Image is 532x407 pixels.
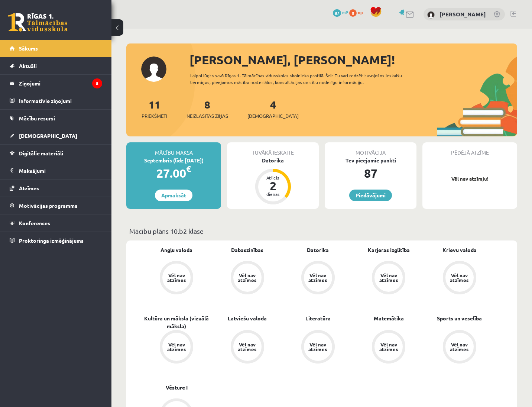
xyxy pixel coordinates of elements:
[10,145,102,162] a: Digitālie materiāli
[19,237,84,244] span: Proktoringa izmēģinājums
[426,175,513,182] p: Vēl nav atzīmju!
[307,246,329,254] a: Datorika
[186,164,191,174] span: €
[19,62,37,69] span: Aktuāli
[10,40,102,57] a: Sākums
[189,51,517,69] div: [PERSON_NAME], [PERSON_NAME]!
[155,190,192,201] a: Apmaksāt
[166,384,188,391] a: Vēsture I
[308,273,328,282] div: Vēl nav atzīmes
[325,164,416,182] div: 87
[126,156,221,164] div: Septembris (līdz [DATE])
[342,9,348,15] span: mP
[227,156,319,206] a: Datorika Atlicis 2 dienas
[186,98,228,120] a: 8Neizlasītās ziņas
[262,192,284,196] div: dienas
[424,330,495,365] a: Vēl nav atzīmes
[166,342,187,352] div: Vēl nav atzīmes
[353,330,424,365] a: Vēl nav atzīmes
[349,190,392,201] a: Piedāvājumi
[305,314,331,322] a: Literatūra
[212,261,282,296] a: Vēl nav atzīmes
[212,330,282,365] a: Vēl nav atzīmes
[10,92,102,109] a: Informatīvie ziņojumi
[19,92,102,109] legend: Informatīvie ziņojumi
[92,78,102,88] i: 8
[190,72,425,85] div: Laipni lūgts savā Rīgas 1. Tālmācības vidusskolas skolnieka profilā. Šeit Tu vari redzēt tuvojošo...
[442,246,477,254] a: Krievu valoda
[247,98,299,120] a: 4[DEMOGRAPHIC_DATA]
[19,185,39,191] span: Atzīmes
[283,330,353,365] a: Vēl nav atzīmes
[325,142,416,156] div: Motivācija
[19,202,78,209] span: Motivācijas programma
[378,342,399,352] div: Vēl nav atzīmes
[358,9,363,15] span: xp
[227,142,319,156] div: Tuvākā ieskaite
[126,164,221,182] div: 27.00
[368,246,410,254] a: Karjeras izglītība
[10,197,102,214] a: Motivācijas programma
[424,261,495,296] a: Vēl nav atzīmes
[10,214,102,232] a: Konferences
[333,9,341,17] span: 87
[231,246,263,254] a: Dabaszinības
[10,127,102,144] a: [DEMOGRAPHIC_DATA]
[262,175,284,180] div: Atlicis
[237,342,258,352] div: Vēl nav atzīmes
[10,180,102,197] a: Atzīmes
[19,150,63,156] span: Digitālie materiāli
[427,11,435,19] img: Edmunds Pokrovskis
[126,142,221,156] div: Mācību maksa
[449,342,470,352] div: Vēl nav atzīmes
[349,9,357,17] span: 0
[439,10,486,18] a: [PERSON_NAME]
[247,112,299,120] span: [DEMOGRAPHIC_DATA]
[141,330,212,365] a: Vēl nav atzīmes
[141,261,212,296] a: Vēl nav atzīmes
[237,273,258,282] div: Vēl nav atzīmes
[353,261,424,296] a: Vēl nav atzīmes
[19,220,50,226] span: Konferences
[10,75,102,92] a: Ziņojumi8
[19,75,102,92] legend: Ziņojumi
[10,162,102,179] a: Maksājumi
[283,261,353,296] a: Vēl nav atzīmes
[142,112,167,120] span: Priekšmeti
[422,142,517,156] div: Pēdējā atzīme
[349,9,366,15] a: 0 xp
[160,246,192,254] a: Angļu valoda
[308,342,328,352] div: Vēl nav atzīmes
[142,98,167,120] a: 11Priekšmeti
[449,273,470,282] div: Vēl nav atzīmes
[10,110,102,127] a: Mācību resursi
[19,45,38,52] span: Sākums
[227,156,319,164] div: Datorika
[8,13,68,32] a: Rīgas 1. Tālmācības vidusskola
[228,314,267,322] a: Latviešu valoda
[19,115,55,122] span: Mācību resursi
[378,273,399,282] div: Vēl nav atzīmes
[374,314,404,322] a: Matemātika
[325,156,416,164] div: Tev pieejamie punkti
[166,273,187,282] div: Vēl nav atzīmes
[19,132,77,139] span: [DEMOGRAPHIC_DATA]
[10,232,102,249] a: Proktoringa izmēģinājums
[19,162,102,179] legend: Maksājumi
[186,112,228,120] span: Neizlasītās ziņas
[10,57,102,74] a: Aktuāli
[333,9,348,15] a: 87 mP
[437,314,482,322] a: Sports un veselība
[141,314,212,330] a: Kultūra un māksla (vizuālā māksla)
[262,180,284,192] div: 2
[129,226,514,236] p: Mācību plāns 10.b2 klase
